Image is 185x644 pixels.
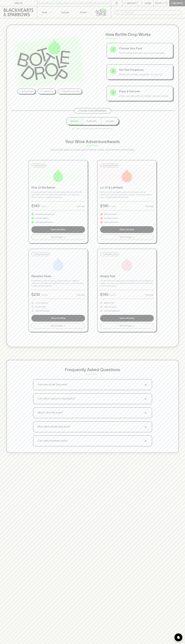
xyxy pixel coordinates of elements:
p: Simply Red [100,274,154,278]
span: What To Expect [120,236,132,239]
button: Can I skip or pause my subscription?+ [33,394,152,404]
p: Choose Your Pack [119,46,170,50]
p: Checkout [171,2,183,5]
p: Wild & wonderful [104,213,117,216]
p: Left of center finds [104,221,118,224]
p: Cellar worthy gems [35,310,50,312]
span: + [133,236,134,239]
p: The red wine lover's playground. From bright and juicy to deep and velvety, a journey across styl... [100,279,154,287]
p: Can I switch between packs? [38,439,68,443]
p: $0.00 [155,2,162,5]
p: Handpicked value heroes [35,213,54,216]
p: Pick the wines that match your mood and palate [119,51,170,55]
p: 0 [166,2,167,4]
span: + [64,324,65,327]
span: + [133,324,134,327]
button: Bi-Monthly [82,117,101,125]
button: Subscribe Now [31,315,85,322]
p: Tastings [61,11,69,14]
p: No bad bottles [22,90,33,93]
p: When will my Bottle Drop arrive? [38,425,70,429]
span: What To Expect [120,324,132,327]
img: Simply Red [120,258,134,271]
p: 6 Bottles [145,293,154,297]
a: Tastings [56,6,74,18]
div: 3 [110,89,116,96]
input: Try "Pinot noir" [121,10,180,15]
button: Shop [37,6,56,18]
p: Choose Your Experience [78,109,107,112]
p: For Red Wine Lovers [103,253,118,255]
p: Stores [80,11,87,14]
p: Can I skip or pause my subscription? [38,397,75,400]
p: Iconic producers [35,302,48,304]
button: How does Bottle Drop work?+ [33,380,152,390]
img: Bottle Drop [17,39,70,80]
button: Can I switch between packs?+ [33,436,152,446]
p: Everyday delights [35,217,49,220]
p: For the Adventurous [103,164,117,167]
p: Lo-Fi & Leftfield [100,185,154,190]
button: When will my Bottle Drop arrive?+ [33,422,152,432]
p: Shop [42,11,47,14]
p: FIND US [14,2,23,5]
p: /month [109,205,116,208]
p: Boundary pushers [104,217,118,220]
img: bubble-icon [177,636,180,639]
span: Awaits [107,139,120,144]
span: What To Expect [51,324,63,327]
p: Wishlist [127,2,137,5]
img: Lo-Fi & Leftfield [120,169,134,182]
img: Elevated Vines [52,258,65,271]
p: Login [145,2,151,5]
p: For the curious and slightly adventurous. Natural, minimal intervention wines with personality in... [100,191,154,199]
p: $ 230 [31,292,40,297]
div: 1 [110,46,116,53]
div: 2 [110,68,116,74]
button: Quarterly [101,117,119,125]
img: Pick of the Bunch [52,169,65,182]
span: + [144,411,148,415]
button: Subscribe Now [31,226,85,233]
p: Pure red expressions [104,310,120,312]
button: Monthly [66,117,82,125]
p: What if I don't like a wine? [38,411,63,414]
span: What To Expect [51,236,63,239]
p: How Bottle Drop Works [106,31,174,38]
p: Light to luscious [104,306,117,308]
button: What To Expect+ [100,323,154,329]
p: 6 Bottles [77,293,85,297]
p: $ 190 [100,203,108,209]
span: + [144,439,148,443]
p: /month [109,293,116,297]
span: + [144,397,148,401]
p: Elevated Vines [31,274,85,278]
p: Pick of the Bunch [31,185,85,190]
p: $ 140 [31,203,40,209]
a: Stores [74,6,93,18]
p: Bright to bold [104,302,114,304]
span: + [144,425,148,429]
p: $ 140 [100,292,108,297]
p: Sometimes you want to dial it up. Special bottles for milestone moments or just because it's [DAT... [31,279,85,287]
button: Subscribe Now [100,315,154,322]
p: For the Connoisseur [34,253,49,255]
p: Monthly, bi-monthly, or quarterly - it's your call [119,73,170,76]
p: Seriously good drinking [35,221,53,224]
p: 6 Bottles [145,205,154,208]
p: How does Bottle Drop work? [38,383,68,386]
p: 6 Bottles [77,205,85,208]
p: Unbox your wines with our tasting notes and stories [119,94,170,98]
p: /month [41,293,48,297]
button: What To Expect+ [100,234,154,240]
p: Pause or cancel anytime. We're flexible like that. [72,127,113,130]
button: What if I don't like a wine?+ [33,408,152,418]
p: Enjoy & Discover [119,89,170,93]
span: + [144,383,148,387]
p: For the Curious [34,164,45,167]
span: + [64,236,65,239]
button: What To Expect+ [31,323,85,329]
p: Rare & limited [35,306,45,308]
p: Frequently Asked Questions [65,367,120,373]
button: What To Expect+ [31,234,85,240]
